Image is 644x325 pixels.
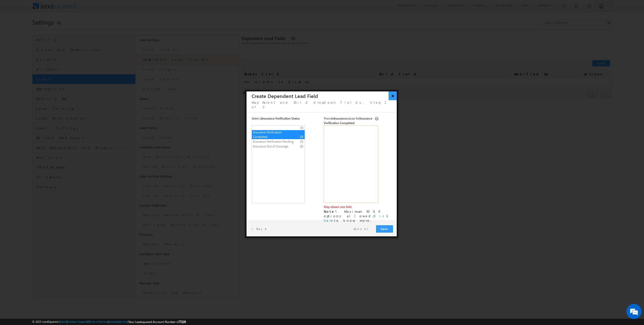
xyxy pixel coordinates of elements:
[389,91,397,100] button: ×
[251,227,268,231] a: < Back
[300,140,303,143] span: (0)
[252,116,322,121] span: Select a
[68,320,88,323] a: Contact Support
[252,91,318,100] h3: Create Dependent Lead Field
[300,144,303,148] span: (0)
[300,135,303,139] span: (0)
[129,320,186,324] span: Your Leadsquared Account Number is
[376,225,393,233] button: Save
[262,117,300,120] span: Insurance Verification Status
[7,46,92,150] textarea: Type your message and hit 'Enter'
[26,26,85,33] div: Chat with us now
[252,100,388,109] span: Map Parent and Child dropdown fields, Step 2 of 2
[60,320,67,323] a: About
[324,214,390,223] a: Click here
[83,3,95,15] div: Minimize live chat window
[32,319,186,324] span: © 2025 LeadSquared | | | | |
[68,155,91,161] em: Start Chat
[324,209,390,223] span: : Maximum 5000 options allowed. to know more.
[324,205,394,207] div: Map atleast one field.
[300,126,303,130] span: (0)
[178,320,186,324] span: 77229
[353,227,372,231] a: Cancel
[253,130,295,139] span: Insurance Verification Completed
[334,117,347,120] span: Insurance
[109,320,128,323] a: Acceptable Use
[88,320,108,323] a: Terms of Service
[324,209,335,213] b: Note
[253,139,295,144] span: Insurance Verification Pending
[9,26,21,33] img: d_60004797649_company_0_60004797649
[253,144,295,149] span: Insurance Out of Coverage
[324,116,374,125] span: Provide values for
[381,227,388,231] span: Save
